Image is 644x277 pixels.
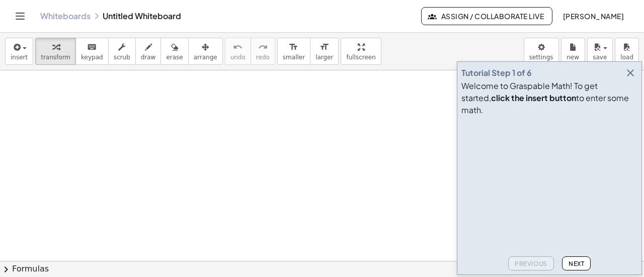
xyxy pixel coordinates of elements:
[114,54,130,61] span: scrub
[562,12,624,21] span: [PERSON_NAME]
[593,54,607,61] span: save
[194,54,217,61] span: arrange
[258,41,268,53] i: redo
[567,54,579,61] span: new
[35,38,76,65] button: transform
[87,41,97,53] i: keyboard
[289,41,298,53] i: format_size
[615,38,639,65] button: load
[524,38,559,65] button: settings
[341,38,381,65] button: fullscreen
[569,260,584,267] span: Next
[11,54,28,61] span: insert
[233,41,243,53] i: undo
[491,93,576,103] b: click the insert button
[461,67,532,79] div: Tutorial Step 1 of 6
[346,54,375,61] span: fullscreen
[256,54,270,61] span: redo
[319,41,329,53] i: format_size
[12,8,28,24] button: Toggle navigation
[561,38,585,65] button: new
[310,38,339,65] button: format_sizelarger
[529,54,553,61] span: settings
[40,11,91,21] a: Whiteboards
[81,54,103,61] span: keypad
[283,54,305,61] span: smaller
[188,38,223,65] button: arrange
[315,54,333,61] span: larger
[108,38,136,65] button: scrub
[562,256,591,270] button: Next
[75,38,109,65] button: keyboardkeypad
[160,38,188,65] button: erase
[41,54,70,61] span: transform
[277,38,310,65] button: format_sizesmaller
[587,38,613,65] button: save
[430,12,544,21] span: Assign / Collaborate Live
[421,7,552,25] button: Assign / Collaborate Live
[225,38,251,65] button: undoundo
[230,54,246,61] span: undo
[620,54,633,61] span: load
[166,54,183,61] span: erase
[251,38,275,65] button: redoredo
[5,38,33,65] button: insert
[135,38,162,65] button: draw
[554,7,632,25] button: [PERSON_NAME]
[141,54,156,61] span: draw
[461,80,637,116] div: Welcome to Graspable Math! To get started, to enter some math.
